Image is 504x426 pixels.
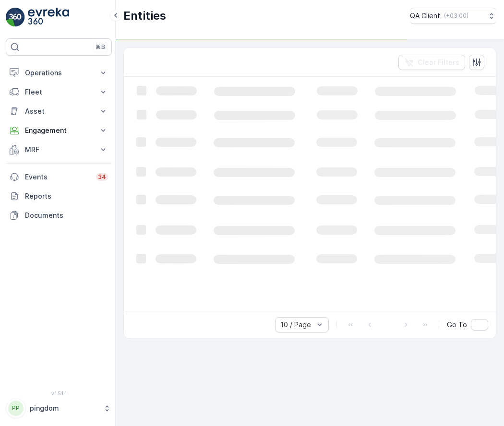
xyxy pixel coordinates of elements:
[6,83,112,102] button: Fleet
[25,172,90,182] p: Events
[447,320,467,330] span: Go To
[25,87,93,97] p: Fleet
[96,43,105,51] p: ⌘B
[6,187,112,206] a: Reports
[25,106,93,116] p: Asset
[28,8,69,27] img: logo_light-DOdMpM7g.png
[6,390,112,396] span: v 1.51.1
[6,398,112,418] button: PPpingdom
[25,145,93,154] p: MRF
[25,126,93,135] p: Engagement
[444,12,468,20] p: ( +03:00 )
[410,8,496,24] button: QA Client(+03:00)
[6,102,112,121] button: Asset
[410,11,440,21] p: QA Client
[25,68,93,78] p: Operations
[30,403,98,413] p: pingdom
[6,63,112,83] button: Operations
[6,121,112,140] button: Engagement
[8,401,24,416] div: PP
[6,140,112,159] button: MRF
[25,211,108,220] p: Documents
[6,8,25,27] img: logo
[123,8,166,24] p: Entities
[98,173,106,181] p: 34
[6,206,112,225] a: Documents
[398,55,465,70] button: Clear Filters
[418,58,459,67] p: Clear Filters
[6,167,112,187] a: Events34
[25,191,108,201] p: Reports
